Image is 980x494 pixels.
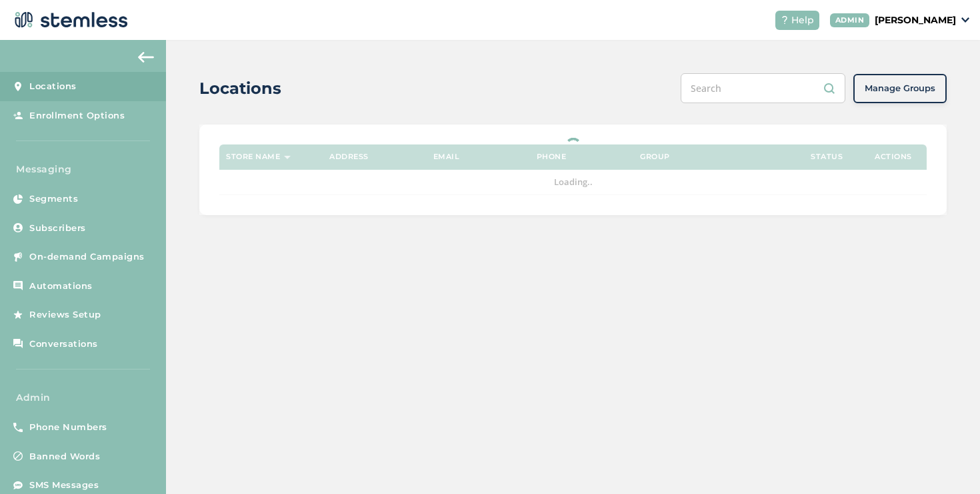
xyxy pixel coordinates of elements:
[29,80,77,93] span: Locations
[791,13,814,27] span: Help
[29,280,93,293] span: Automations
[830,13,870,27] div: ADMIN
[29,421,107,434] span: Phone Numbers
[11,7,128,33] img: logo-dark-0685b13c.svg
[29,192,78,206] span: Segments
[29,308,101,322] span: Reviews Setup
[875,13,956,27] p: [PERSON_NAME]
[29,222,86,235] span: Subscribers
[138,52,154,63] img: icon-arrow-back-accent-c549486e.svg
[29,250,145,264] span: On-demand Campaigns
[29,338,98,351] span: Conversations
[29,479,99,492] span: SMS Messages
[865,82,935,95] span: Manage Groups
[199,77,281,101] h2: Locations
[781,16,789,24] img: icon-help-white-03924b79.svg
[29,109,125,123] span: Enrollment Options
[681,73,845,103] input: Search
[853,74,947,103] button: Manage Groups
[29,450,100,463] span: Banned Words
[961,17,969,23] img: icon_down-arrow-small-66adaf34.svg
